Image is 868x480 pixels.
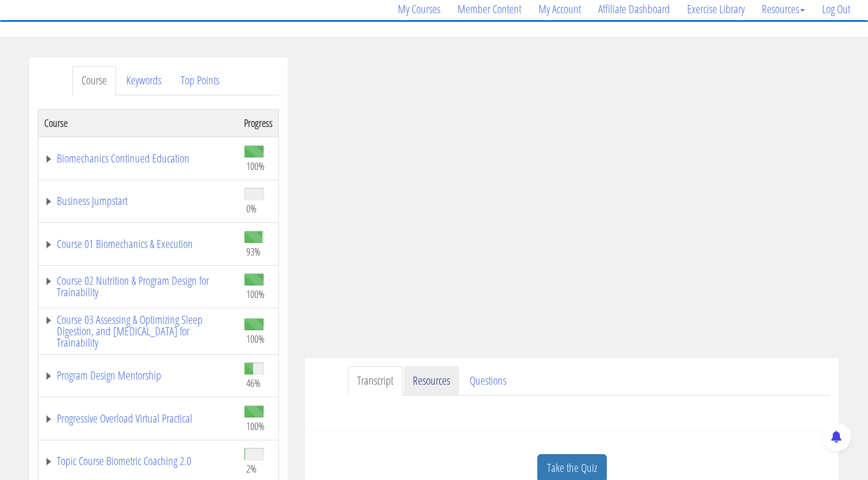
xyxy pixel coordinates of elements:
span: 100% [246,420,265,432]
a: Biomechanics Continued Education [44,153,232,164]
span: 2% [246,462,257,475]
a: Course 02 Nutrition & Program Design for Trainability [44,275,232,298]
span: 100% [246,332,265,345]
span: 0% [246,202,257,215]
span: 100% [246,160,265,172]
th: Course [38,109,239,137]
a: Resources [404,366,459,396]
a: Top Points [172,66,228,95]
a: Progressive Overload Virtual Practical [44,413,232,424]
th: Progress [238,109,279,137]
a: Program Design Mentorship [44,370,232,381]
a: Keywords [117,66,170,95]
span: 93% [246,245,261,258]
span: 46% [246,377,261,389]
a: Topic Course Biometric Coaching 2.0 [44,455,232,467]
a: Business Jumpstart [44,195,232,207]
a: Course 03 Assessing & Optimizing Sleep Digestion, and [MEDICAL_DATA] for Trainability [44,314,232,349]
a: Transcript [348,366,402,396]
a: Questions [460,366,516,396]
span: 100% [246,288,265,300]
a: Course [72,66,116,95]
a: Course 01 Biomechanics & Execution [44,238,232,250]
